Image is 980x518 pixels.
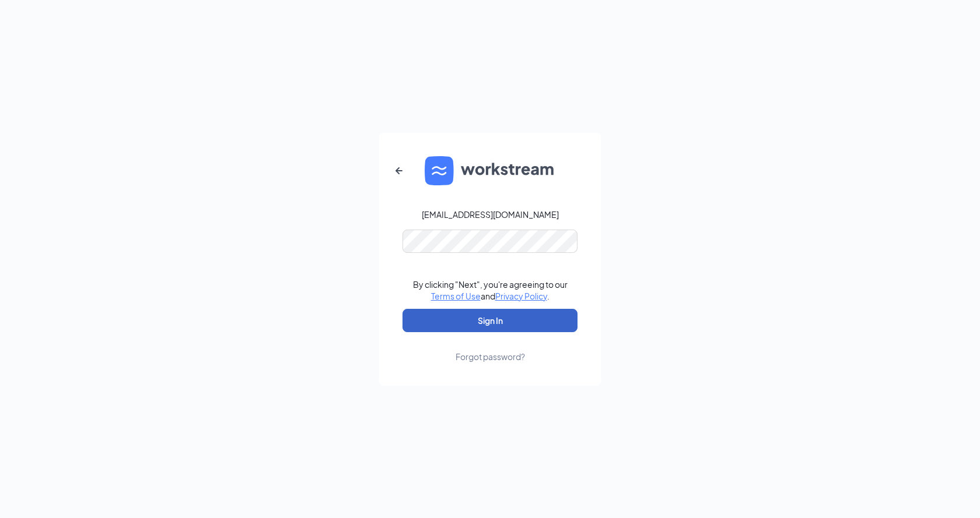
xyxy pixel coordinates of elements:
button: ArrowLeftNew [385,157,413,185]
div: Forgot password? [456,351,525,362]
a: Privacy Policy [495,291,547,301]
button: Sign In [402,309,577,332]
img: WS logo and Workstream text [425,156,555,185]
a: Terms of Use [431,291,481,301]
div: [EMAIL_ADDRESS][DOMAIN_NAME] [422,209,559,220]
svg: ArrowLeftNew [392,164,406,178]
a: Forgot password? [456,332,525,362]
div: By clicking "Next", you're agreeing to our and . [413,279,568,302]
